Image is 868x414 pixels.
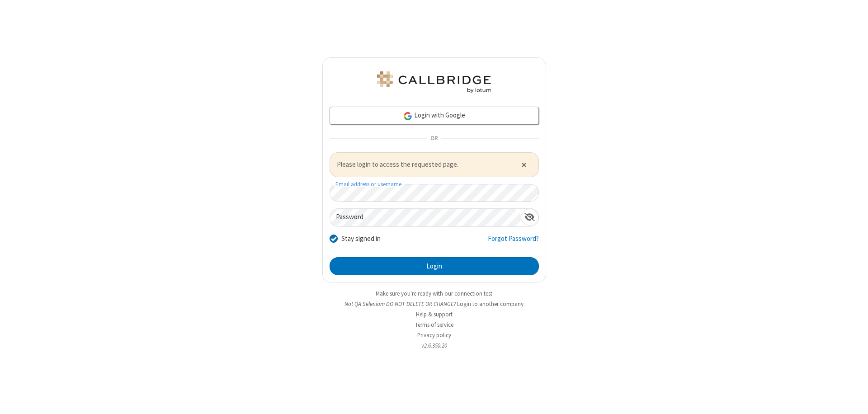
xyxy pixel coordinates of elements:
[417,331,451,339] a: Privacy policy
[376,290,492,297] a: Make sure you're ready with our connection test
[375,71,493,93] img: QA Selenium DO NOT DELETE OR CHANGE
[427,132,441,145] span: OR
[521,209,538,226] div: Show password
[416,310,453,318] a: Help & support
[341,234,381,244] label: Stay signed in
[330,209,521,226] input: Password
[330,184,539,202] input: Email address or username
[415,321,453,329] a: Terms of service
[322,300,546,308] li: Not QA Selenium DO NOT DELETE OR CHANGE?
[457,300,524,308] button: Login to another company
[330,107,539,125] a: Login with Google
[403,111,413,121] img: google-icon.png
[330,257,539,275] button: Login
[322,341,546,350] li: v2.6.350.20
[337,160,510,170] span: Please login to access the requested page.
[516,158,531,171] button: Close alert
[488,234,539,251] a: Forgot Password?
